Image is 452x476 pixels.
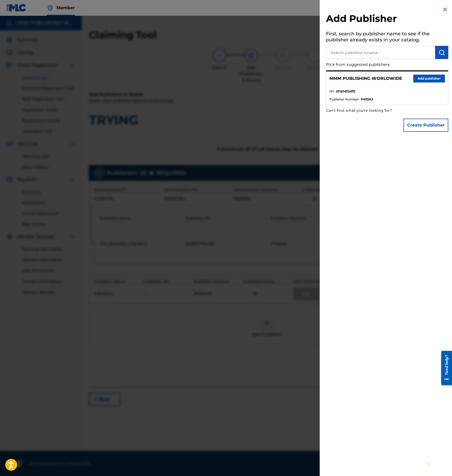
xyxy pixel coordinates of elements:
[426,451,452,476] iframe: Chat Widget
[326,29,448,46] h5: First, search by publisher name to see if the publisher already exists in your catalog.
[326,13,448,26] h2: Add Publisher
[427,456,430,472] div: Drag
[329,97,359,102] span: Publisher Number :
[439,49,445,56] img: Search Works
[437,347,452,389] iframe: Resource Center
[336,89,355,94] strong: 01161472475
[326,46,435,59] input: Search publisher's name
[6,4,27,12] img: MLC Logo
[404,119,448,132] button: Create Publisher
[47,5,53,11] img: Top Rightsholder
[56,5,75,11] span: Member
[326,59,418,70] p: Pick from suggested publishers:
[326,105,418,116] p: Can't find what you're looking for?
[413,75,445,82] button: Add publisher
[361,97,373,102] strong: P470AJ
[329,89,335,94] span: IPI :
[329,75,402,82] p: MMM PUBLISHING WORLDWIDE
